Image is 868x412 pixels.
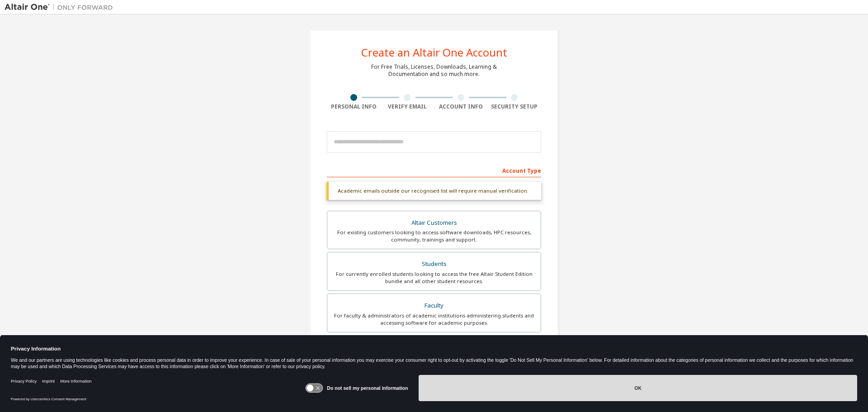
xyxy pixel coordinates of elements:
[333,299,535,312] div: Faculty
[434,103,488,110] div: Account Info
[333,217,535,229] div: Altair Customers
[488,103,542,110] div: Security Setup
[333,229,535,243] div: For existing customers looking to access software downloads, HPC resources, community, trainings ...
[371,63,497,78] div: For Free Trials, Licenses, Downloads, Learning & Documentation and so much more.
[327,163,541,177] div: Account Type
[361,47,507,58] div: Create an Altair One Account
[327,103,381,110] div: Personal Info
[327,182,541,200] div: Academic emails outside our recognised list will require manual verification.
[333,270,535,285] div: For currently enrolled students looking to access the free Altair Student Edition bundle and all ...
[333,258,535,270] div: Students
[5,3,118,12] img: Altair One
[333,312,535,327] div: For faculty & administrators of academic institutions administering students and accessing softwa...
[381,103,434,110] div: Verify Email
